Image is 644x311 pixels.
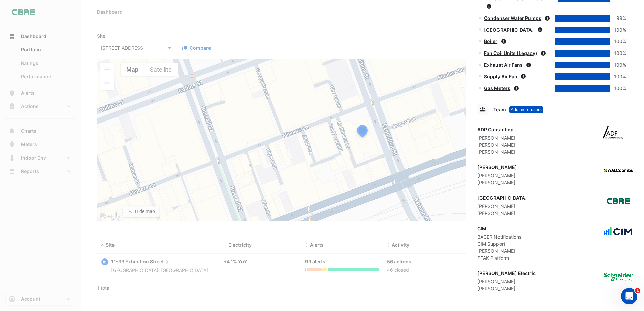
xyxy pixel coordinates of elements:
[610,73,626,81] div: 100%
[477,225,521,232] div: CIM
[603,270,633,283] img: Schneider Electric
[477,172,517,179] div: [PERSON_NAME]
[484,50,537,56] a: Fan Coil Units (Legacy)
[610,61,626,69] div: 100%
[493,107,506,112] span: Team
[484,15,541,21] a: Condenser Water Pumps
[477,126,515,133] div: ADP Consulting
[610,26,626,34] div: 100%
[477,240,521,247] div: CIM Support
[477,233,521,240] div: BACER Notifications
[477,210,527,217] div: [PERSON_NAME]
[603,126,633,139] img: ADP Consulting
[477,134,515,141] div: [PERSON_NAME]
[621,288,637,304] iframe: Intercom live chat
[477,270,536,277] div: [PERSON_NAME] Electric
[477,194,527,201] div: [GEOGRAPHIC_DATA]
[610,49,626,57] div: 100%
[477,179,517,186] div: [PERSON_NAME]
[484,85,510,91] a: Gas Meters
[603,194,633,208] img: CBRE Charter Hall
[477,148,515,155] div: [PERSON_NAME]
[484,62,523,68] a: Exhaust Air Fans
[477,141,515,148] div: [PERSON_NAME]
[603,225,633,238] img: CIM
[635,288,640,293] span: 1
[477,164,517,171] div: [PERSON_NAME]
[610,14,626,22] div: 99%
[477,247,521,254] div: [PERSON_NAME]
[484,38,497,44] a: Boiler
[484,74,517,79] a: Supply Air Fan
[509,106,543,113] div: Tooltip anchor
[610,38,626,45] div: 100%
[484,27,534,33] a: [GEOGRAPHIC_DATA]
[603,164,633,177] img: AG Coombs
[477,278,536,285] div: [PERSON_NAME]
[477,203,527,210] div: [PERSON_NAME]
[477,285,536,292] div: [PERSON_NAME]
[477,254,521,262] div: PEAK Platform
[610,84,626,92] div: 100%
